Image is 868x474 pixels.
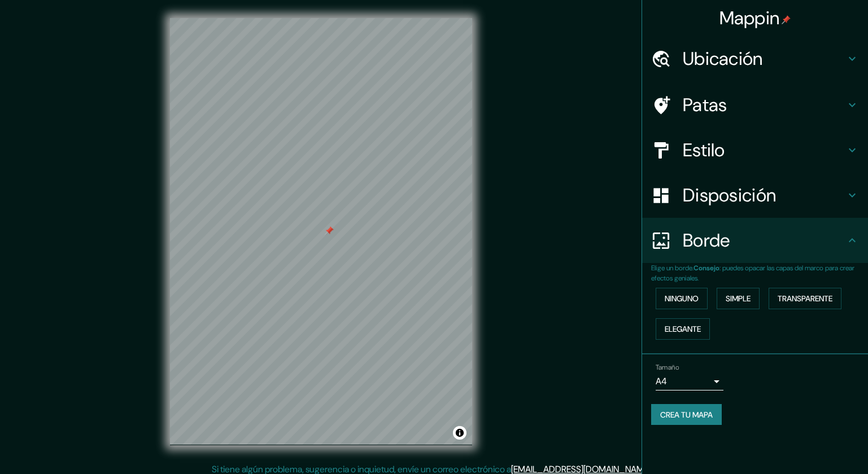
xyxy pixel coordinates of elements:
[656,375,667,387] font: A4
[693,264,719,273] font: Consejo
[683,93,727,117] font: Patas
[656,288,708,309] button: Ninguno
[642,82,868,128] div: Patas
[778,293,832,304] font: Transparente
[683,183,776,207] font: Disposición
[665,293,699,304] font: Ninguno
[769,288,841,309] button: Transparente
[453,426,466,440] button: Activar o desactivar atribución
[170,18,472,445] canvas: Mapa
[719,6,780,30] font: Mappin
[651,264,693,273] font: Elige un borde.
[656,318,710,340] button: Elegante
[665,324,701,334] font: Elegante
[782,15,791,24] img: pin-icon.png
[717,288,760,309] button: Simple
[642,36,868,81] div: Ubicación
[642,128,868,173] div: Estilo
[660,410,713,420] font: Crea tu mapa
[656,372,723,390] div: A4
[683,138,725,162] font: Estilo
[726,293,751,304] font: Simple
[683,229,730,252] font: Borde
[651,264,854,283] font: : puedes opacar las capas del marco para crear efectos geniales.
[767,430,856,462] iframe: Lanzador de widgets de ayuda
[642,173,868,218] div: Disposición
[683,47,763,71] font: Ubicación
[656,363,679,372] font: Tamaño
[651,404,722,425] button: Crea tu mapa
[642,218,868,263] div: Borde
